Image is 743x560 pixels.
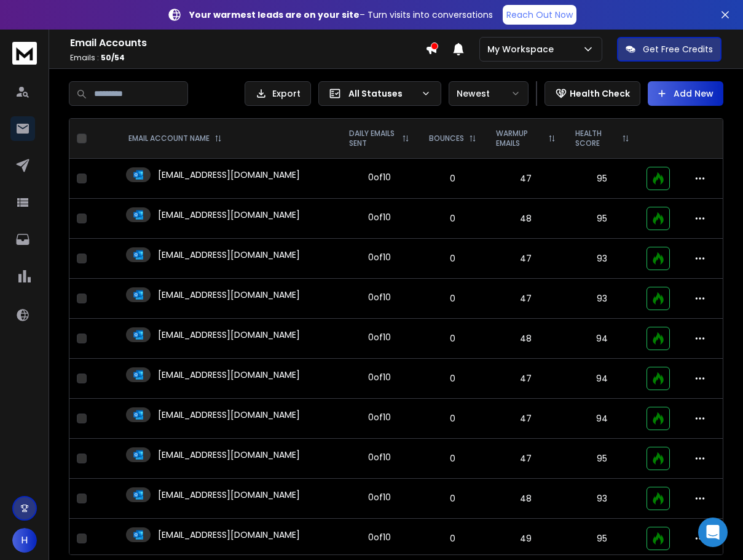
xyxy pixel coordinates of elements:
p: 0 [427,532,479,545]
td: 47 [486,239,565,279]
div: 0 of 10 [368,451,391,463]
p: 0 [427,252,479,265]
p: [EMAIL_ADDRESS][DOMAIN_NAME] [158,329,300,341]
p: 0 [427,372,479,385]
div: 0 of 10 [368,211,391,223]
p: [EMAIL_ADDRESS][DOMAIN_NAME] [158,489,300,501]
p: HEALTH SCORE [575,129,617,148]
div: EMAIL ACCOUNT NAME [128,134,222,143]
td: 49 [486,519,565,559]
div: 0 of 10 [368,291,391,303]
td: 47 [486,359,565,399]
div: 0 of 10 [368,531,391,543]
td: 47 [486,279,565,319]
td: 93 [565,479,639,519]
p: [EMAIL_ADDRESS][DOMAIN_NAME] [158,449,300,461]
div: 0 of 10 [368,251,391,263]
p: [EMAIL_ADDRESS][DOMAIN_NAME] [158,169,300,181]
td: 94 [565,399,639,439]
td: 93 [565,279,639,319]
button: H [12,528,37,553]
td: 48 [486,319,565,359]
p: 0 [427,452,479,465]
p: 0 [427,412,479,425]
p: DAILY EMAILS SENT [349,129,397,148]
td: 95 [565,519,639,559]
p: BOUNCES [429,134,464,143]
p: 0 [427,492,479,505]
p: [EMAIL_ADDRESS][DOMAIN_NAME] [158,369,300,381]
div: Open Intercom Messenger [698,518,728,547]
div: 0 of 10 [368,171,391,183]
div: 0 of 10 [368,331,391,343]
td: 48 [486,199,565,239]
p: 0 [427,172,479,185]
td: 47 [486,399,565,439]
p: 0 [427,292,479,305]
p: 0 [427,332,479,345]
p: 0 [427,212,479,225]
div: 0 of 10 [368,491,391,503]
td: 47 [486,159,565,199]
td: 94 [565,359,639,399]
div: 0 of 10 [368,411,391,423]
p: [EMAIL_ADDRESS][DOMAIN_NAME] [158,209,300,221]
td: 48 [486,479,565,519]
td: 94 [565,319,639,359]
td: 47 [486,439,565,479]
p: [EMAIL_ADDRESS][DOMAIN_NAME] [158,409,300,421]
td: 93 [565,239,639,279]
p: [EMAIL_ADDRESS][DOMAIN_NAME] [158,289,300,301]
td: 95 [565,159,639,199]
p: WARMUP EMAILS [496,129,543,148]
p: [EMAIL_ADDRESS][DOMAIN_NAME] [158,249,300,261]
div: 0 of 10 [368,371,391,383]
td: 95 [565,439,639,479]
p: [EMAIL_ADDRESS][DOMAIN_NAME] [158,529,300,541]
td: 95 [565,199,639,239]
